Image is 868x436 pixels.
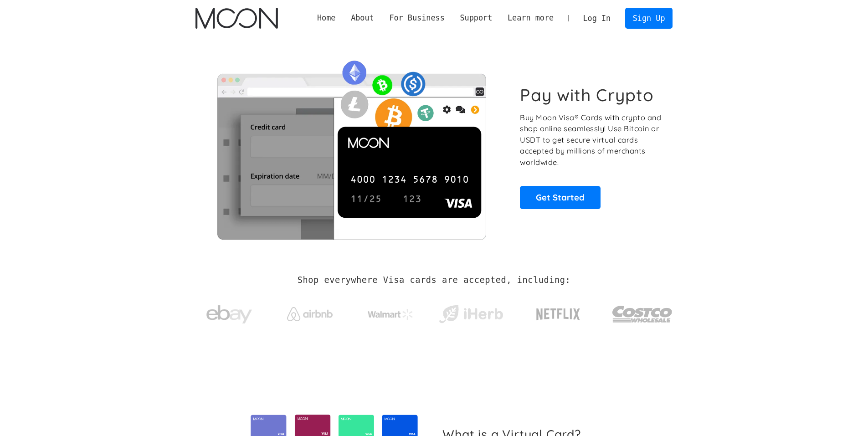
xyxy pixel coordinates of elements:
[368,309,413,320] img: Walmart
[206,300,252,329] img: ebay
[518,294,599,330] a: Netflix
[351,12,374,24] div: About
[437,303,505,326] img: iHerb
[437,293,505,331] a: iHerb
[276,298,344,326] a: Airbnb
[508,12,554,24] div: Learn more
[298,275,570,285] h2: Shop everywhere Visa cards are accepted, including:
[612,297,673,331] img: Costco
[356,300,424,324] a: Walmart
[625,8,673,28] a: Sign Up
[195,54,508,239] img: Moon Cards let you spend your crypto anywhere Visa is accepted.
[309,12,343,24] a: Home
[535,303,581,326] img: Netflix
[382,12,452,24] div: For Business
[389,12,444,24] div: For Business
[195,291,263,333] a: ebay
[612,288,673,336] a: Costco
[520,186,601,209] a: Get Started
[500,12,561,24] div: Learn more
[520,112,663,168] p: Buy Moon Visa® Cards with crypto and shop online seamlessly! Use Bitcoin or USDT to get secure vi...
[520,85,654,105] h1: Pay with Crypto
[460,12,492,24] div: Support
[195,8,278,29] img: Moon Logo
[575,8,618,28] a: Log In
[287,307,333,321] img: Airbnb
[195,8,278,29] a: home
[452,12,500,24] div: Support
[343,12,381,24] div: About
